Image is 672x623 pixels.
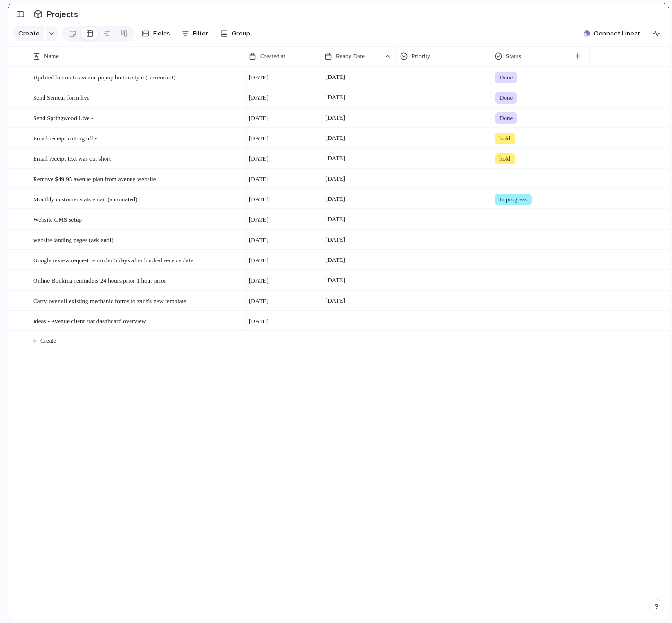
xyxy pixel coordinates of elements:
[249,93,269,103] span: [DATE]
[33,315,146,326] span: Ideas - Avenue client stat dashboard overview
[249,235,269,245] span: [DATE]
[33,153,113,164] span: Email receipt text was cut short-
[18,29,40,38] span: Create
[249,195,269,204] span: [DATE]
[249,215,269,225] span: [DATE]
[499,195,527,204] span: In progress
[33,173,156,184] span: Remove $49.95 avenue plan from avenue website
[249,73,269,82] span: [DATE]
[323,193,348,205] span: [DATE]
[249,296,269,306] span: [DATE]
[249,154,269,164] span: [DATE]
[249,276,269,286] span: [DATE]
[33,254,193,265] span: Google review request reminder 5 days after booked service date
[138,26,174,41] button: Fields
[153,29,170,38] span: Fields
[249,174,269,184] span: [DATE]
[594,29,640,38] span: Connect Linear
[13,26,44,41] button: Create
[33,71,175,82] span: Updated button to avenue popup button style (screenshot)
[260,52,285,61] span: Created at
[323,132,348,144] span: [DATE]
[193,29,208,38] span: Filter
[45,6,80,23] span: Projects
[506,52,521,61] span: Status
[323,234,348,245] span: [DATE]
[323,112,348,123] span: [DATE]
[323,275,348,286] span: [DATE]
[249,256,269,265] span: [DATE]
[249,317,269,326] span: [DATE]
[33,214,82,225] span: Website CMS setup
[323,295,348,306] span: [DATE]
[178,26,212,41] button: Filter
[323,254,348,266] span: [DATE]
[44,52,59,61] span: Name
[499,73,513,82] span: Done
[336,52,365,61] span: Ready Date
[580,26,644,41] button: Connect Linear
[499,93,513,103] span: Done
[33,193,137,204] span: Monthly customer stats email (automated)
[249,134,269,143] span: [DATE]
[33,234,113,245] span: website landing pages (ask audi)
[323,92,348,103] span: [DATE]
[323,214,348,225] span: [DATE]
[232,29,250,38] span: Group
[499,154,510,164] span: hold
[499,113,513,123] span: Done
[33,112,93,123] span: Send Springwood Live -
[323,173,348,184] span: [DATE]
[411,52,430,61] span: Priority
[323,71,348,83] span: [DATE]
[40,336,56,346] span: Create
[216,26,255,41] button: Group
[33,295,186,306] span: Carry over all existing mechanic forms to zach's new template
[33,92,93,103] span: Send Semcar form live -
[33,275,166,286] span: Online Booking reminders 24 hours prior 1 hour prior
[499,134,510,143] span: hold
[33,132,97,143] span: Email receipt cutting off -
[249,113,269,123] span: [DATE]
[323,153,348,164] span: [DATE]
